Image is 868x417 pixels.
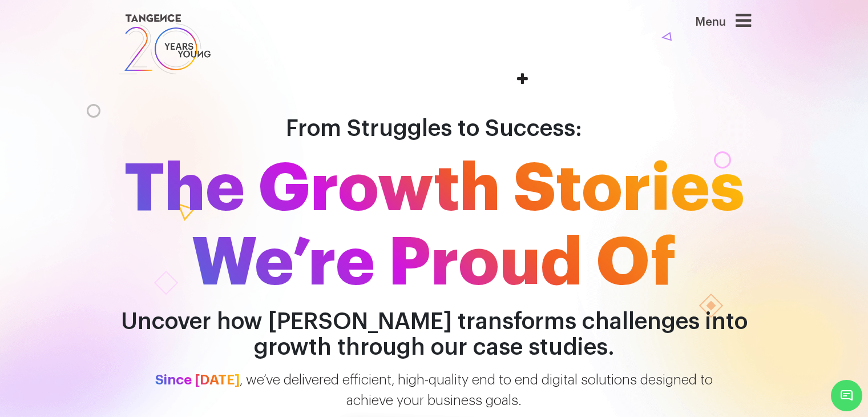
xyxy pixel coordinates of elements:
img: logo SVG [118,11,212,77]
span: Chat Widget [831,380,862,411]
span: The Growth Stories We’re Proud Of [109,152,760,300]
span: From Struggles to Success: [286,117,582,140]
p: , we’ve delivered efficient, high-quality end to end digital solutions designed to achieve your b... [109,370,760,411]
h2: Uncover how [PERSON_NAME] transforms challenges into growth through our case studies. [109,309,760,360]
span: Since [DATE] [155,373,240,387]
